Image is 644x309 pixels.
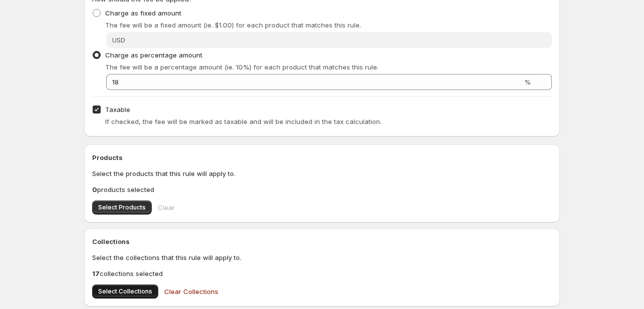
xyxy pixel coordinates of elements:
span: Taxable [105,105,130,113]
span: Charge as percentage amount [105,51,202,59]
h2: Products [92,152,552,162]
span: Select Products [98,203,146,211]
span: Select Collections [98,287,152,295]
button: Select Products [92,200,152,214]
span: If checked, the fee will be marked as taxable and will be included in the tax calculation. [105,117,382,125]
span: The fee will be a fixed amount (ie. $1.00) for each product that matches this rule. [105,21,361,29]
h2: Collections [92,236,552,246]
p: The fee will be a percentage amount (ie. 10%) for each product that matches this rule. [105,62,552,72]
button: Clear Collections [158,281,224,301]
b: 0 [92,185,97,193]
span: Charge as fixed amount [105,9,181,17]
p: collections selected [92,268,552,278]
span: Clear Collections [164,286,218,296]
b: 17 [92,269,100,277]
p: products selected [92,184,552,194]
span: % [524,78,531,86]
span: USD [112,36,125,44]
p: Select the products that this rule will apply to. [92,168,552,178]
p: Select the collections that this rule will apply to. [92,252,552,262]
button: Select Collections [92,284,158,298]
